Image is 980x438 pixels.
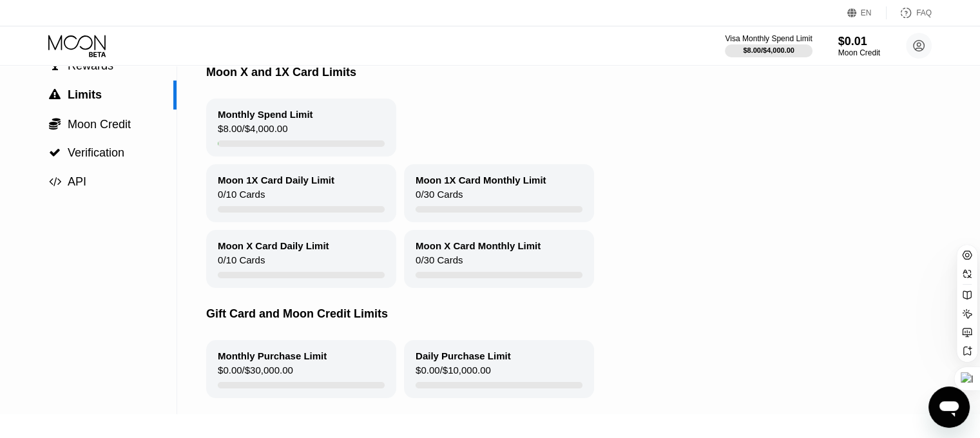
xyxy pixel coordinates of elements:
div: EN [861,8,872,17]
div: Moon 1X Card Daily Limit [218,175,334,186]
div: $0.00 / $30,000.00 [218,365,293,382]
span:  [50,60,61,71]
div: Daily Purchase Limit [416,350,511,361]
div: $0.01Moon Credit [838,35,880,57]
div: $0.01 [838,35,880,48]
div: FAQ [916,8,932,17]
div: $8.00 / $4,000.00 [743,46,794,54]
div: Moon 1X Card Monthly Limit [416,175,546,186]
span: API [68,175,86,188]
div: Moon X Card Monthly Limit [416,240,541,251]
div:  [48,176,61,187]
div: $0.00 / $10,000.00 [416,365,491,382]
div: Moon X Card Daily Limit [218,240,329,251]
div: 0 / 10 Cards [218,254,265,272]
span: Limits [68,88,102,101]
div: Visa Monthly Spend Limit$8.00/$4,000.00 [725,34,812,57]
span: Rewards [68,59,113,72]
span:  [49,89,61,100]
div: 0 / 10 Cards [218,189,265,206]
div: 0 / 30 Cards [416,189,463,206]
span:  [49,117,61,130]
span:  [49,176,61,187]
span: Moon Credit [68,118,131,131]
span:  [49,147,61,158]
div: 0 / 30 Cards [416,254,463,272]
div:  [48,147,61,158]
div: Monthly Spend Limit [218,109,313,120]
div:  [48,60,61,71]
div:  [48,89,61,100]
div: $8.00 / $4,000.00 [218,123,287,140]
div: Visa Monthly Spend Limit [725,34,812,43]
div: Monthly Purchase Limit [218,350,327,361]
div:  [48,117,61,130]
div: EN [847,6,887,19]
div: Moon Credit [838,48,880,57]
div: FAQ [887,6,932,19]
span: Verification [68,146,124,159]
iframe: Button to launch messaging window [928,386,970,428]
